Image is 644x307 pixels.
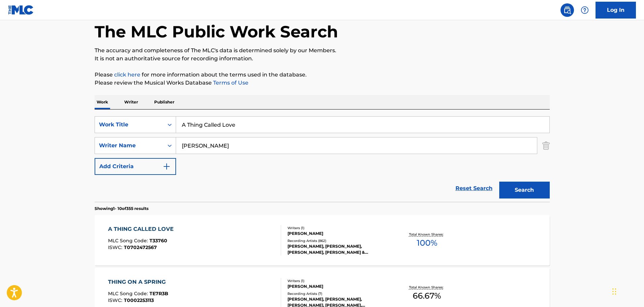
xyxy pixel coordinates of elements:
[287,225,389,231] div: Writers ( 1 )
[108,238,149,244] span: MLC Song Code :
[122,95,140,109] p: Writer
[287,291,389,296] div: Recording Artists ( 7 )
[417,237,437,249] span: 100 %
[95,206,148,212] p: Showing 1 - 10 of 355 results
[581,6,589,14] img: help
[409,285,445,290] p: Total Known Shares:
[163,162,171,171] img: 9d2ae6d4665cec9f34b9.svg
[95,215,550,266] a: A THING CALLED LOVEMLC Song Code:T33760ISWC:T0702472567Writers (1)[PERSON_NAME]Recording Artists ...
[95,71,550,79] p: Please for more information about the terms used in the database.
[108,244,124,250] span: ISWC :
[287,278,389,283] div: Writers ( 1 )
[108,290,149,297] span: MLC Song Code :
[413,290,441,302] span: 66.67 %
[124,244,157,250] span: T0702472567
[95,55,550,63] p: It is not an authoritative source for recording information.
[95,47,550,55] p: The accuracy and completeness of The MLC's data is determined solely by our Members.
[561,3,574,17] a: Public Search
[212,80,248,86] a: Terms of Use
[149,290,168,297] span: TE7R3B
[499,182,550,198] button: Search
[287,243,389,255] div: [PERSON_NAME], [PERSON_NAME], [PERSON_NAME], [PERSON_NAME] & [PERSON_NAME], [PERSON_NAME], [PERSO...
[610,275,644,307] iframe: Chat Widget
[612,281,616,302] div: Drag
[409,232,445,237] p: Total Known Shares:
[108,225,177,233] div: A THING CALLED LOVE
[114,71,140,78] a: click here
[563,6,571,14] img: search
[452,181,496,196] a: Reset Search
[124,297,154,303] span: T0002253113
[95,95,110,109] p: Work
[596,2,636,19] a: Log In
[287,283,389,289] div: [PERSON_NAME]
[95,158,176,175] button: Add Criteria
[95,22,338,42] h1: The MLC Public Work Search
[99,142,160,150] div: Writer Name
[578,3,591,17] div: Help
[99,121,160,129] div: Work Title
[95,116,550,202] form: Search Form
[542,137,550,154] img: Delete Criterion
[287,238,389,243] div: Recording Artists ( 862 )
[108,297,124,303] span: ISWC :
[287,231,389,237] div: [PERSON_NAME]
[108,278,169,286] div: THING ON A SPRING
[8,5,34,15] img: MLC Logo
[95,79,550,87] p: Please review the Musical Works Database
[152,95,176,109] p: Publisher
[149,238,167,244] span: T33760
